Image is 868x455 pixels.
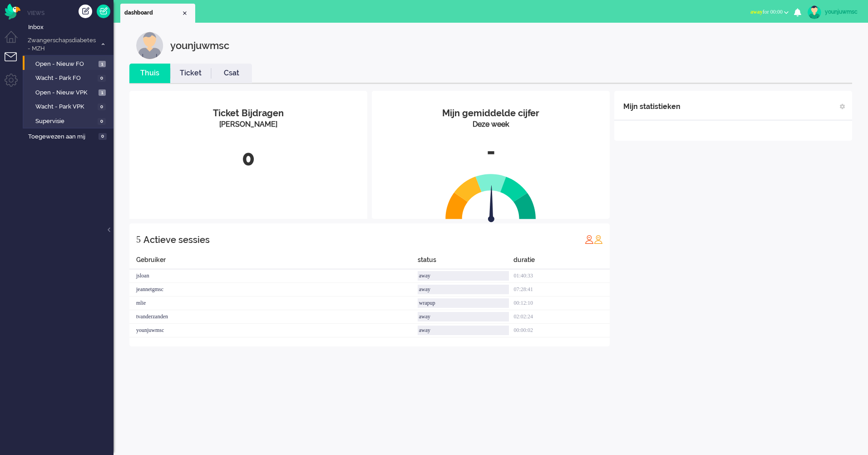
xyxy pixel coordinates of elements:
div: 02:02:24 [513,310,610,324]
a: Inbox [26,22,113,32]
a: Wacht - Park FO 0 [26,73,113,83]
span: 0 [98,75,106,82]
img: flow_omnibird.svg [5,4,20,20]
span: 0 [99,133,107,140]
div: tvanderzanden [129,310,418,324]
div: Gebruiker [129,255,418,269]
div: younjuwmsc [825,7,859,16]
span: 0 [98,118,106,125]
a: Wacht - Park VPK 0 [26,101,113,111]
span: Inbox [28,23,113,32]
a: Open - Nieuw VPK 1 [26,87,113,97]
li: Dashboard [120,4,195,23]
div: duratie [513,255,610,269]
div: away [418,312,509,321]
div: wrapup [418,298,509,308]
div: Close tab [181,10,188,17]
div: Mijn statistieken [623,98,681,116]
li: Views [27,9,113,17]
div: Mijn gemiddelde cijfer [379,107,603,120]
div: - [379,137,603,167]
li: Dashboard menu [5,31,25,51]
div: 00:00:02 [513,324,610,337]
span: Zwangerschapsdiabetes - MZH [26,36,97,53]
a: Csat [211,68,252,79]
a: younjuwmsc [806,5,859,19]
div: 01:40:33 [513,269,610,283]
span: away [750,9,763,15]
div: [PERSON_NAME] [136,119,360,130]
div: jsloan [129,269,418,283]
div: jeannetgmsc [129,283,418,297]
img: arrow.svg [472,185,511,224]
li: Csat [211,64,252,83]
div: away [418,326,509,335]
span: Wacht - Park FO [35,74,95,83]
span: 0 [98,104,106,110]
button: awayfor 00:00 [745,5,794,19]
span: 1 [99,89,106,96]
div: 07:28:41 [513,283,610,297]
a: Supervisie 0 [26,116,113,126]
div: mlie [129,297,418,310]
span: 1 [99,61,106,68]
a: Omnidesk [5,6,20,13]
li: Admin menu [5,74,25,94]
div: Ticket Bijdragen [136,107,360,120]
li: Thuis [129,64,170,83]
img: semi_circle.svg [445,173,536,219]
span: Open - Nieuw FO [35,60,96,69]
a: Toegewezen aan mij 0 [26,131,113,141]
div: away [418,271,509,281]
a: Open - Nieuw FO 1 [26,59,113,69]
img: customer.svg [136,32,163,59]
li: awayfor 00:00 [745,3,794,23]
div: Actieve sessies [143,231,210,249]
div: Deze week [379,119,603,130]
span: for 00:00 [750,9,783,15]
div: away [418,285,509,294]
a: Thuis [129,68,170,79]
div: 5 [136,230,141,248]
span: Toegewezen aan mij [28,133,96,141]
div: Creëer ticket [79,5,92,18]
span: dashboard [124,9,181,17]
a: Quick Ticket [97,5,110,18]
div: younjuwmsc [170,32,229,59]
li: Tickets menu [5,52,25,73]
span: Supervisie [35,117,95,126]
a: Ticket [170,68,211,79]
span: Wacht - Park VPK [35,103,95,111]
img: profile_orange.svg [594,235,603,244]
li: Ticket [170,64,211,83]
img: avatar [808,5,821,19]
img: profile_red.svg [585,235,594,244]
span: Open - Nieuw VPK [35,89,96,97]
div: status [418,255,514,269]
div: younjuwmsc [129,324,418,337]
div: 00:12:10 [513,297,610,310]
div: 0 [136,143,360,173]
